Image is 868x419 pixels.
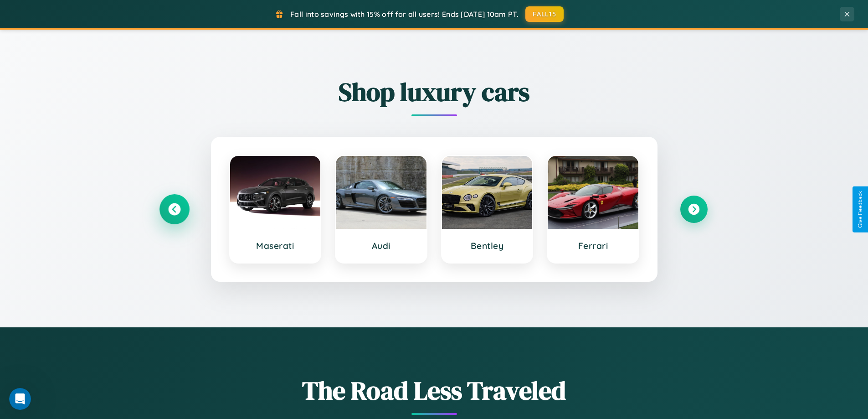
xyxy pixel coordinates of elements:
[161,74,708,109] h2: Shop luxury cars
[161,373,708,408] h1: The Road Less Traveled
[290,10,519,19] span: Fall into savings with 15% off for all users! Ends [DATE] 10am PT.
[525,6,564,22] button: FALL15
[9,388,31,410] iframe: Intercom live chat
[345,240,417,251] h3: Audi
[451,240,524,251] h3: Bentley
[239,240,312,251] h3: Maserati
[857,191,863,228] div: Give Feedback
[557,240,629,251] h3: Ferrari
